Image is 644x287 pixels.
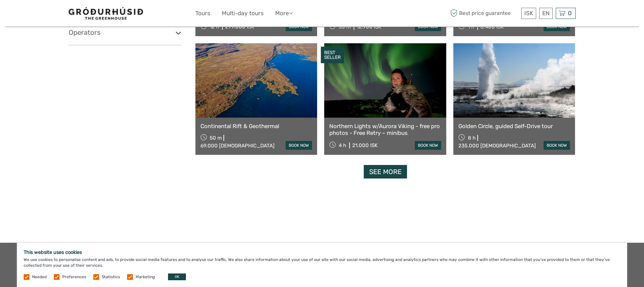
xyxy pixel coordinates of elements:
label: Needed [32,274,47,280]
label: Statistics [102,274,120,280]
span: 12 h [210,24,219,30]
div: 21.000 ISK [352,142,378,148]
div: 69.000 [DEMOGRAPHIC_DATA] [200,143,275,149]
label: Marketing [136,274,155,280]
div: BEST SELLER [321,47,344,64]
span: 1 h [468,24,474,30]
span: Best price guarantee [449,8,520,19]
span: 55 m [339,24,351,30]
a: More [275,8,293,18]
a: book now [415,141,441,150]
a: Golden Circle, guided Self-Drive tour [458,123,570,129]
p: We're away right now. Please check back later! [9,12,76,17]
span: 50 m [210,135,222,141]
a: Continental Rift & Geothermal [200,123,312,129]
a: Northern Lights w/Aurora Viking - free pro photos - Free Retry – minibus [329,123,441,137]
span: 0 [567,10,573,17]
span: 8 h [468,135,476,141]
button: Open LiveChat chat widget [78,10,86,19]
img: 1578-341a38b5-ce05-4595-9f3d-b8aa3718a0b3_logo_small.jpg [69,7,143,20]
a: See more [364,165,407,179]
a: Multi-day tours [222,8,264,18]
button: OK [168,273,186,280]
label: Preferences [62,274,86,280]
div: 299.000 ISK [225,24,254,30]
div: EN [539,8,553,19]
h5: This website uses cookies [24,249,620,255]
a: book now [544,141,570,150]
div: We use cookies to personalise content and ads, to provide social media features and to analyse ou... [17,243,627,287]
span: 4 h [339,142,346,148]
h3: Operators [69,28,181,37]
div: 8.400 ISK [480,24,504,30]
a: book now [286,141,312,150]
div: 235.000 [DEMOGRAPHIC_DATA] [458,143,536,149]
span: ISK [524,10,533,17]
a: Tours [195,8,210,18]
div: 12.900 ISK [357,24,381,30]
